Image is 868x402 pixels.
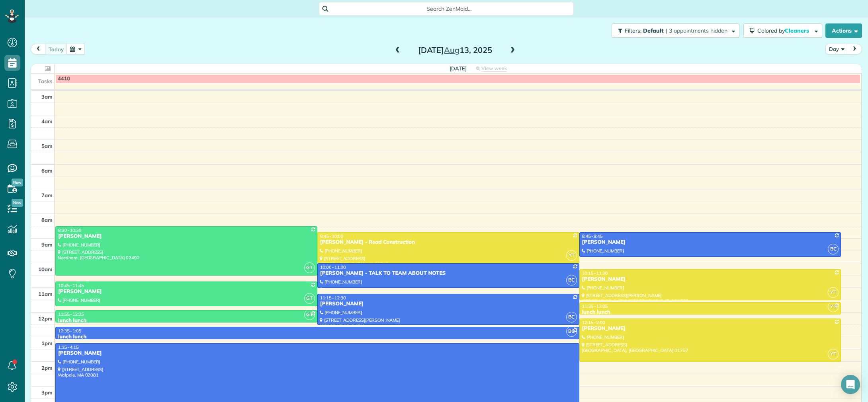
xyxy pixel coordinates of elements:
div: lunch lunch [58,317,315,324]
button: Filters: Default | 3 appointments hidden [612,23,739,38]
span: YT [828,349,839,359]
button: next [847,44,862,54]
div: [PERSON_NAME] [320,301,577,307]
span: Cleaners [785,27,810,34]
button: Day [825,44,848,54]
span: 11:15 - 12:30 [320,295,346,301]
span: 5am [41,143,53,149]
button: prev [31,44,46,54]
span: 8:45 - 9:45 [582,233,603,239]
span: 4410 [58,76,70,82]
span: Default [643,27,664,34]
span: [DATE] [450,65,467,72]
span: 10:15 - 11:30 [582,270,608,276]
span: 3pm [41,389,53,396]
span: 12:15 - 2:00 [582,320,605,325]
div: [PERSON_NAME] - TALK TO TEAM ABOUT NOTES [320,270,577,277]
div: [PERSON_NAME] - Read Construction [320,239,577,246]
span: BC [566,326,577,337]
span: 9am [41,241,53,248]
span: GT [304,293,315,304]
div: Open Intercom Messenger [841,375,860,394]
span: New [12,199,23,207]
h2: [DATE] 13, 2025 [405,46,505,54]
button: today [45,44,67,54]
span: 1:15 - 4:15 [58,344,79,350]
span: 11:35 - 12:05 [582,303,608,309]
a: Filters: Default | 3 appointments hidden [608,23,739,38]
span: 10:00 - 11:00 [320,264,346,270]
span: 11am [38,291,53,297]
span: GT [304,309,315,320]
span: Aug [444,45,459,55]
span: 7am [41,192,53,198]
button: Actions [825,23,862,38]
span: 11:55 - 12:25 [58,311,84,317]
span: View week [481,65,507,72]
span: Colored by [757,27,812,34]
span: Filters: [625,27,641,34]
span: 4am [41,118,53,124]
span: 8:45 - 10:00 [320,233,343,239]
span: 6am [41,167,53,174]
span: 1pm [41,340,53,346]
div: lunch lunch [582,309,839,316]
span: 10:45 - 11:45 [58,283,84,288]
span: BC [828,244,839,254]
span: YT [828,287,839,298]
button: Colored byCleaners [743,23,822,38]
span: YT [566,250,577,261]
span: 2pm [41,365,53,371]
span: | 3 appointments hidden [666,27,727,34]
span: YT [828,301,839,312]
span: 12:35 - 1:05 [58,328,81,334]
span: 8:30 - 10:30 [58,227,81,233]
span: New [12,179,23,186]
span: 8am [41,217,53,223]
div: [PERSON_NAME] [582,276,839,283]
span: BC [566,275,577,285]
span: 12pm [38,315,53,322]
div: lunch lunch [58,334,577,340]
div: [PERSON_NAME] [58,233,315,240]
span: BC [566,312,577,322]
span: 10am [38,266,53,272]
div: [PERSON_NAME] [58,288,315,295]
span: GT [304,262,315,273]
div: [PERSON_NAME] [582,239,839,246]
div: [PERSON_NAME] [58,350,577,357]
span: 3am [41,93,53,100]
div: [PERSON_NAME] [582,325,839,332]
